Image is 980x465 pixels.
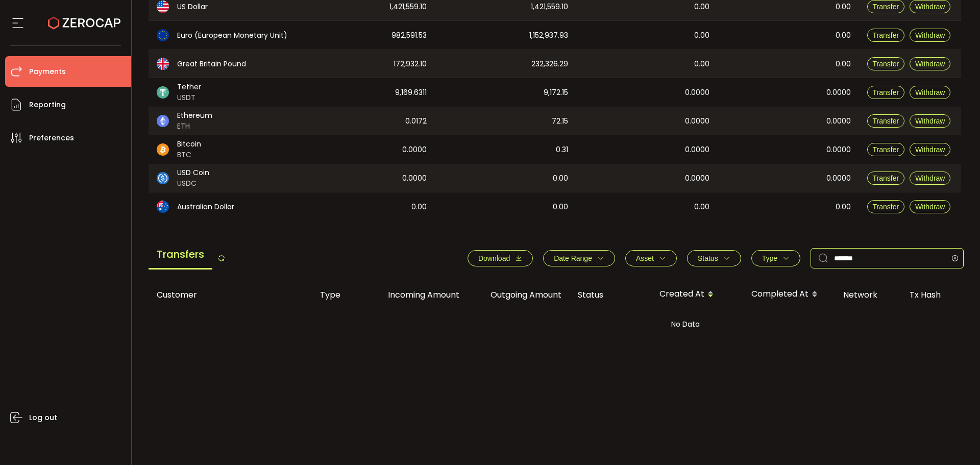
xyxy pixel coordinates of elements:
span: US Dollar [177,2,208,12]
span: 0.0000 [402,173,427,184]
span: 232,326.29 [531,58,568,70]
span: 1,421,559.10 [531,1,568,13]
span: 0.00 [553,173,568,184]
span: Tether [177,82,201,92]
span: 982,591.53 [391,30,427,41]
span: 0.0000 [826,115,851,127]
span: 9,172.15 [544,87,568,99]
span: Transfer [873,145,899,154]
span: USDT [177,92,201,103]
button: Transfer [867,86,905,99]
span: Transfer [873,31,899,39]
span: 0.31 [556,144,568,156]
div: Status [570,289,651,301]
img: gbp_portfolio.svg [157,58,169,70]
span: USD Coin [177,167,209,178]
span: 0.0000 [685,173,709,184]
span: Transfer [873,88,899,96]
span: Withdraw [915,31,945,39]
span: Log out [29,410,57,425]
span: Transfer [873,174,899,182]
span: 0.00 [694,201,709,213]
img: usdt_portfolio.svg [157,86,169,99]
button: Transfer [867,114,905,128]
span: 0.0000 [826,173,851,184]
span: Asset [636,254,654,262]
div: Created At [651,286,743,303]
button: Type [751,250,800,266]
button: Withdraw [910,172,950,185]
span: Withdraw [915,60,945,68]
span: USDC [177,178,209,189]
span: 9,169.6311 [395,87,427,99]
span: Type [762,254,777,262]
span: ETH [177,121,212,132]
span: 0.00 [836,201,851,213]
img: btc_portfolio.svg [157,143,169,156]
button: Withdraw [910,29,950,42]
span: 0.0000 [685,144,709,156]
span: Withdraw [915,117,945,125]
button: Asset [625,250,677,266]
span: BTC [177,150,201,160]
img: eur_portfolio.svg [157,29,169,41]
span: 172,932.10 [394,58,427,70]
div: Completed At [743,286,835,303]
button: Withdraw [910,114,950,128]
button: Date Range [543,250,615,266]
span: Bitcoin [177,139,201,150]
div: Type [312,289,365,301]
span: Preferences [29,131,74,145]
span: 0.0000 [685,87,709,99]
button: Withdraw [910,200,950,213]
div: Incoming Amount [365,289,468,301]
span: Australian Dollar [177,202,234,212]
button: Transfer [867,143,905,156]
img: eth_portfolio.svg [157,115,169,127]
span: Payments [29,64,66,79]
span: Download [478,254,510,262]
span: 0.0000 [402,144,427,156]
div: Outgoing Amount [468,289,570,301]
span: 72.15 [552,115,568,127]
button: Withdraw [910,86,950,99]
span: Reporting [29,97,66,112]
span: 0.00 [836,58,851,70]
iframe: Chat Widget [861,355,980,465]
span: Withdraw [915,174,945,182]
span: 0.0172 [405,115,427,127]
span: Transfer [873,60,899,68]
span: 0.00 [694,30,709,41]
span: 0.00 [694,58,709,70]
img: usdc_portfolio.svg [157,172,169,184]
span: Transfer [873,3,899,11]
div: Customer [149,289,312,301]
button: Status [687,250,741,266]
span: Great Britain Pound [177,59,246,69]
span: 0.00 [836,1,851,13]
span: 0.00 [553,201,568,213]
button: Transfer [867,29,905,42]
span: 0.00 [836,30,851,41]
span: Withdraw [915,3,945,11]
span: 0.0000 [826,144,851,156]
span: Transfers [149,240,212,270]
span: Status [698,254,718,262]
span: Transfer [873,117,899,125]
div: Network [835,289,901,301]
button: Transfer [867,172,905,185]
span: Date Range [554,254,592,262]
img: aud_portfolio.svg [157,201,169,213]
span: 0.0000 [826,87,851,99]
span: 0.00 [411,201,427,213]
span: Withdraw [915,88,945,96]
img: usd_portfolio.svg [157,1,169,13]
span: Ethereum [177,110,212,121]
span: 1,152,937.93 [529,30,568,41]
button: Download [468,250,533,266]
button: Transfer [867,200,905,213]
span: 1,421,559.10 [389,1,427,13]
span: Withdraw [915,203,945,211]
span: Euro (European Monetary Unit) [177,30,287,41]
